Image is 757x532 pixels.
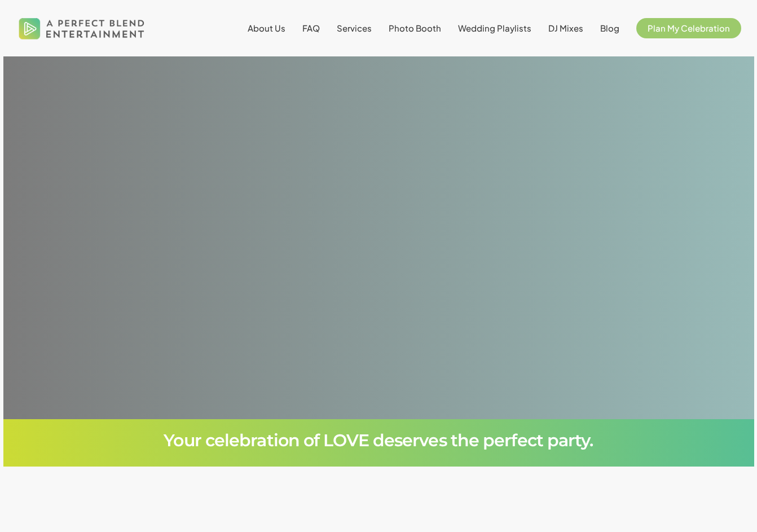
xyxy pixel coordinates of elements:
span: Wedding Playlists [458,23,531,33]
a: Services [337,24,372,33]
a: FAQ [302,24,320,33]
span: Plan My Celebration [648,23,730,33]
a: Plan My Celebration [636,24,741,33]
span: Services [337,23,372,33]
span: Blog [600,23,619,33]
a: About Us [248,24,285,33]
img: A Perfect Blend Entertainment [16,8,148,49]
a: Blog [600,24,619,33]
span: DJ Mixes [548,23,583,33]
span: FAQ [302,23,320,33]
span: Photo Booth [389,23,441,33]
a: DJ Mixes [548,24,583,33]
h3: Your celebration of LOVE deserves the perfect party. [34,432,723,449]
a: Photo Booth [389,24,441,33]
span: About Us [248,23,285,33]
a: Wedding Playlists [458,24,531,33]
